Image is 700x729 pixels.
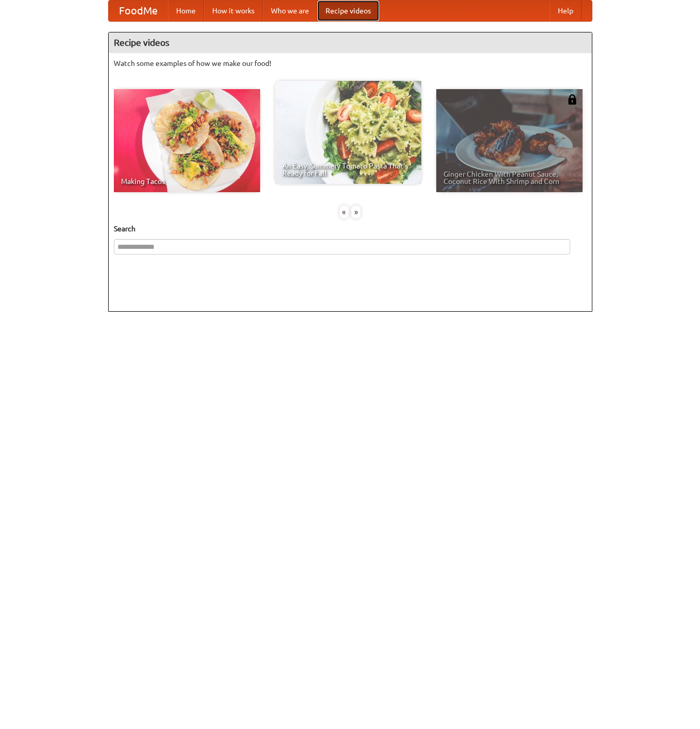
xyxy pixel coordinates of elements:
div: « [339,206,349,218]
img: 483408.png [567,94,577,105]
a: FoodMe [109,1,168,21]
span: Making Tacos [121,178,253,185]
div: » [351,206,361,218]
h5: Search [114,224,587,234]
h4: Recipe videos [109,32,592,53]
a: Help [550,1,582,21]
a: Recipe videos [317,1,379,21]
a: Making Tacos [114,89,260,192]
a: How it works [204,1,263,21]
a: An Easy, Summery Tomato Pasta That's Ready for Fall [275,81,421,184]
a: Home [168,1,204,21]
span: An Easy, Summery Tomato Pasta That's Ready for Fall [282,162,414,177]
a: Who we are [263,1,317,21]
p: Watch some examples of how we make our food! [114,58,587,69]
